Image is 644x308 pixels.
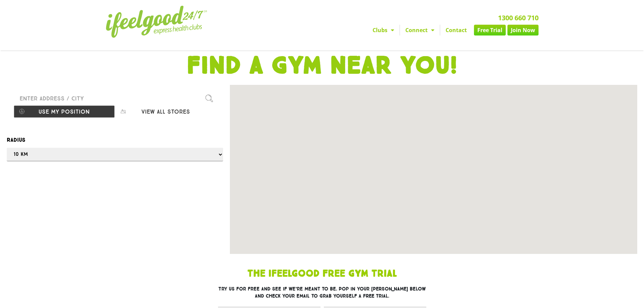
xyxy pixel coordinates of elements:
label: Radius [7,136,223,144]
h1: FIND A GYM NEAR YOU! [3,54,641,78]
a: Join Now [507,25,539,35]
a: Clubs [367,25,400,35]
a: Free Trial [474,25,506,35]
button: View all stores [115,105,216,118]
img: search.svg [206,95,213,102]
h3: Try us for free and see if we’re meant to be. Pop in your [PERSON_NAME] below and check your emai... [218,285,426,300]
a: 1300 660 710 [498,13,539,22]
a: Contact [440,25,472,35]
nav: Menu [260,25,539,35]
a: Connect [400,25,440,35]
button: Use my position [14,105,115,118]
h1: The IfeelGood Free Gym Trial [173,269,471,279]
